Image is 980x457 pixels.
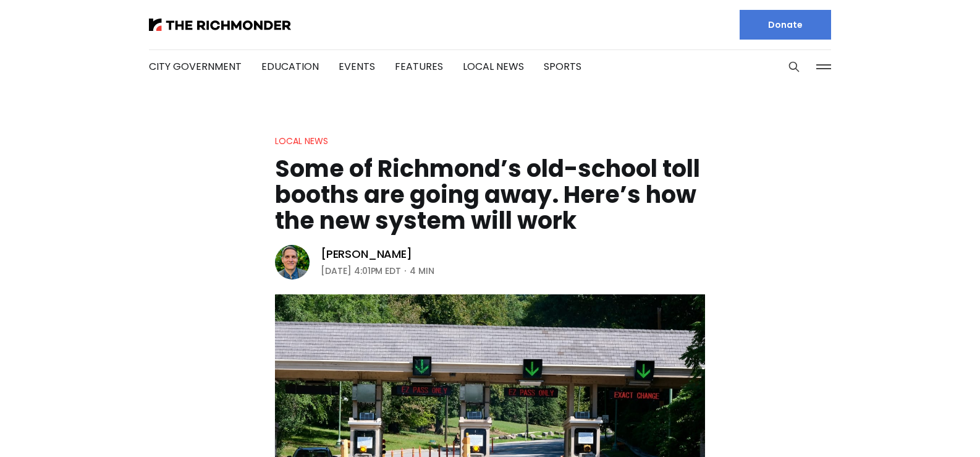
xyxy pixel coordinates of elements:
a: Features [395,59,443,74]
img: The Richmonder [149,19,291,31]
h1: Some of Richmond’s old-school toll booths are going away. Here’s how the new system will work [275,156,705,234]
a: City Government [149,59,242,74]
a: Local News [463,59,524,74]
time: [DATE] 4:01PM EDT [321,263,401,278]
img: Graham Moomaw [275,245,310,280]
button: Search this site [785,58,803,76]
a: Donate [740,10,831,40]
a: Education [261,59,319,74]
a: [PERSON_NAME] [321,247,412,262]
a: Sports [544,59,581,74]
a: Local News [275,135,328,147]
span: 4 min [410,263,434,278]
a: Events [339,59,375,74]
